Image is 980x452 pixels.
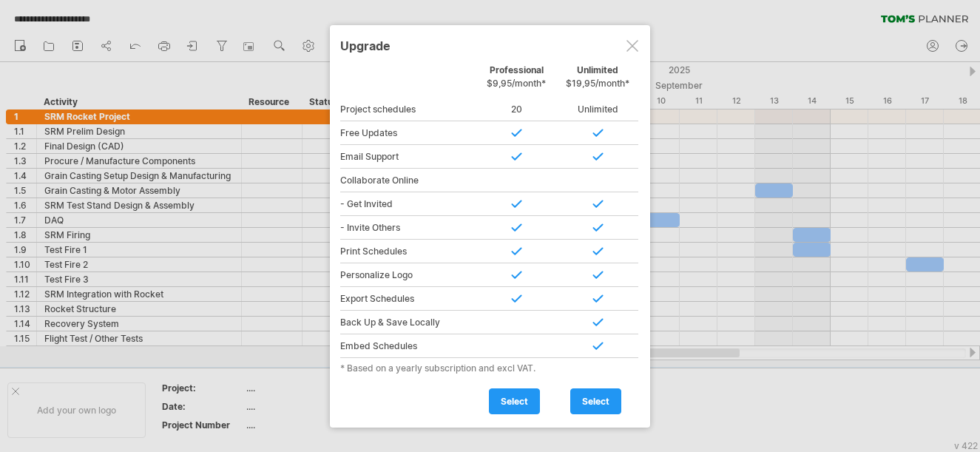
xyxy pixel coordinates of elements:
span: select [501,396,528,407]
div: Unlimited [557,64,638,96]
a: select [570,388,621,414]
div: Print Schedules [340,240,476,263]
div: Upgrade [340,32,640,58]
a: select [489,388,540,414]
div: Free Updates [340,121,476,145]
span: $9,95/month* [487,78,546,89]
div: Collaborate Online [340,169,476,192]
div: * Based on a yearly subscription and excl VAT. [340,362,640,374]
div: Unlimited [557,98,638,121]
div: Email Support [340,145,476,169]
span: select [582,396,609,407]
div: Personalize Logo [340,263,476,287]
div: Project schedules [340,98,476,121]
div: Embed Schedules [340,334,476,358]
div: 20 [476,98,557,121]
div: Back Up & Save Locally [340,311,476,334]
div: Export Schedules [340,287,476,311]
div: - Invite Others [340,216,476,240]
div: Professional [476,64,557,96]
span: $19,95/month* [566,78,629,89]
div: - Get Invited [340,192,476,216]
